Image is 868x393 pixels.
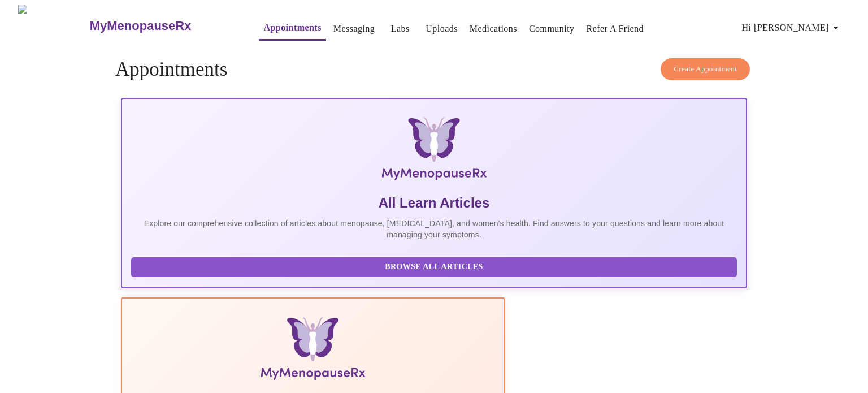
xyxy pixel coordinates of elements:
a: Browse All Articles [131,261,740,271]
button: Messaging [329,18,379,40]
span: Browse All Articles [142,260,726,274]
button: Create Appointment [661,58,750,80]
img: MyMenopauseRx Logo [225,117,643,185]
button: Appointments [259,16,325,41]
button: Uploads [421,18,462,40]
img: Menopause Manual [189,317,437,385]
a: Medications [470,21,517,37]
button: Community [524,18,579,40]
a: Uploads [426,21,458,37]
button: Labs [382,18,418,40]
a: Appointments [263,20,321,36]
a: Labs [391,21,410,37]
a: Community [529,21,575,37]
button: Hi [PERSON_NAME] [737,16,847,39]
span: Hi [PERSON_NAME] [742,20,843,36]
a: MyMenopauseRx [88,6,236,46]
button: Refer a Friend [582,18,649,40]
img: MyMenopauseRx Logo [18,5,88,47]
p: Explore our comprehensive collection of articles about menopause, [MEDICAL_DATA], and women's hea... [131,218,737,240]
button: Browse All Articles [131,257,737,277]
span: Create Appointment [674,63,737,76]
button: Medications [465,18,522,40]
h5: All Learn Articles [131,194,737,212]
a: Messaging [333,21,375,37]
h4: Appointments [115,58,753,81]
a: Refer a Friend [587,21,644,37]
h3: MyMenopauseRx [90,19,192,33]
